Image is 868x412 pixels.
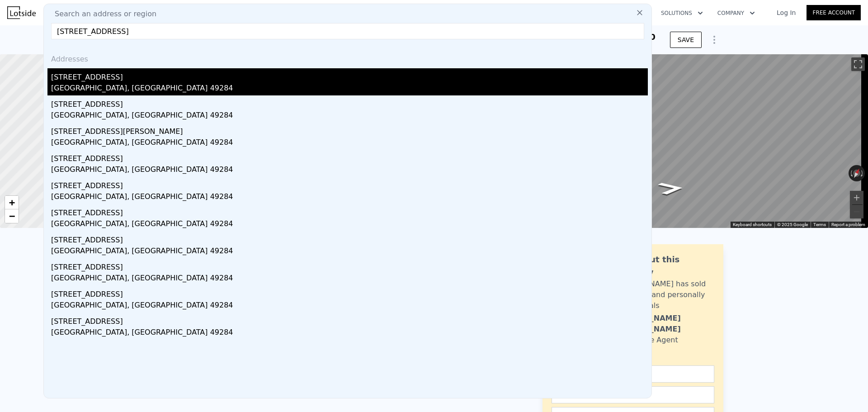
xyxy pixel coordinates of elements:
button: Solutions [654,5,710,21]
div: [STREET_ADDRESS] [51,313,648,327]
div: [GEOGRAPHIC_DATA], [GEOGRAPHIC_DATA] 49284 [51,273,648,285]
button: Company [710,5,762,21]
div: [GEOGRAPHIC_DATA], [GEOGRAPHIC_DATA] 49284 [51,137,648,150]
div: [STREET_ADDRESS] [51,177,648,191]
div: [GEOGRAPHIC_DATA], [GEOGRAPHIC_DATA] 49284 [51,110,648,123]
button: SAVE [670,32,702,48]
button: Rotate counterclockwise [849,165,854,181]
div: [STREET_ADDRESS] [51,231,648,246]
div: [GEOGRAPHIC_DATA], [GEOGRAPHIC_DATA] 49284 [51,191,648,204]
a: Zoom in [5,196,19,209]
button: Rotate clockwise [860,165,865,181]
div: [STREET_ADDRESS] [51,95,648,110]
div: [STREET_ADDRESS] [51,150,648,164]
button: Zoom out [850,205,863,218]
span: © 2025 Google [777,222,808,227]
div: [PERSON_NAME] [PERSON_NAME] [613,313,714,335]
path: Go Northeast, OH-245 [647,179,695,198]
a: Zoom out [5,209,19,223]
div: [STREET_ADDRESS] [51,258,648,273]
span: Search an address or region [47,9,156,19]
div: [STREET_ADDRESS][PERSON_NAME] [51,123,648,137]
div: [STREET_ADDRESS] [51,285,648,300]
input: Enter an address, city, region, neighborhood or zip code [51,23,644,39]
a: Free Account [807,5,861,20]
div: [GEOGRAPHIC_DATA], [GEOGRAPHIC_DATA] 49284 [51,300,648,313]
div: [STREET_ADDRESS] [51,68,648,83]
button: Zoom in [850,191,863,204]
button: Toggle fullscreen view [851,57,865,71]
button: Keyboard shortcuts [733,222,772,228]
div: [GEOGRAPHIC_DATA], [GEOGRAPHIC_DATA] 49284 [51,327,648,340]
div: [GEOGRAPHIC_DATA], [GEOGRAPHIC_DATA] 49284 [51,218,648,231]
div: Ask about this property [613,253,714,279]
div: [STREET_ADDRESS] [51,204,648,218]
span: − [9,210,15,222]
a: Terms [813,222,826,227]
span: + [9,197,15,208]
div: [PERSON_NAME] has sold 67 homes and personally owns rentals [613,279,714,311]
a: Report a problem [831,222,865,227]
div: [GEOGRAPHIC_DATA], [GEOGRAPHIC_DATA] 49284 [51,164,648,177]
div: [GEOGRAPHIC_DATA], [GEOGRAPHIC_DATA] 49284 [51,246,648,258]
img: Lotside [7,6,36,19]
a: Log In [766,8,807,17]
div: Addresses [47,47,648,68]
div: [GEOGRAPHIC_DATA], [GEOGRAPHIC_DATA] 49284 [51,83,648,95]
button: Reset the view [850,165,864,182]
button: Show Options [705,31,723,49]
